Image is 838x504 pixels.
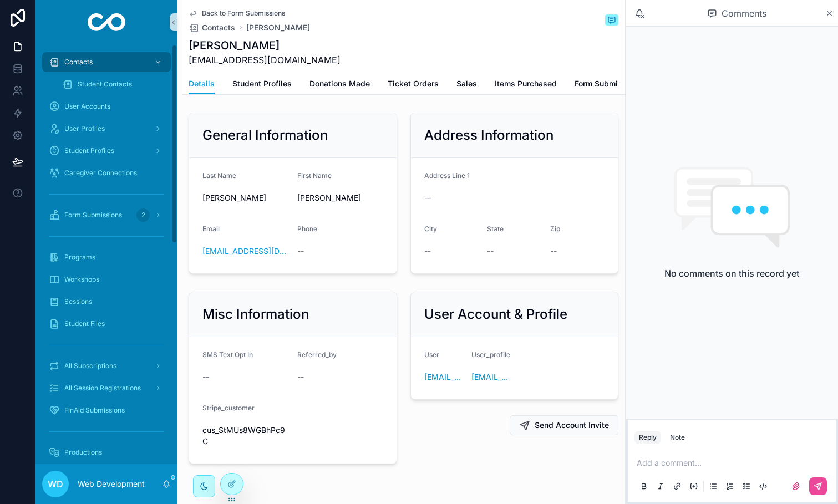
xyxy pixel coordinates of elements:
[189,38,341,53] h1: [PERSON_NAME]
[64,169,137,177] span: Caregiver Connections
[42,247,171,267] a: Programs
[495,74,557,96] a: Items Purchased
[48,477,63,491] span: WD
[202,9,285,18] span: Back to Form Submissions
[189,74,215,95] a: Details
[297,192,383,203] span: [PERSON_NAME]
[202,246,288,257] a: [EMAIL_ADDRESS][DOMAIN_NAME]
[64,406,125,415] span: FinAid Submissions
[471,350,510,359] span: User_profile
[42,205,171,225] a: Form Submissions2
[495,78,557,89] span: Items Purchased
[64,102,110,111] span: User Accounts
[297,350,337,359] span: Referred_by
[670,433,685,442] div: Note
[424,246,431,257] span: --
[64,319,105,328] span: Student Files
[424,192,431,203] span: --
[510,415,618,435] button: Send Account Invite
[42,442,171,462] a: Productions
[202,126,328,144] h2: General Information
[64,146,114,155] span: Student Profiles
[42,52,171,72] a: Contacts
[42,163,171,183] a: Caregiver Connections
[64,211,122,220] span: Form Submissions
[42,378,171,398] a: All Session Registrations
[42,292,171,312] a: Sessions
[297,246,304,257] span: --
[202,22,235,33] span: Contacts
[202,306,309,323] h2: Misc Information
[189,9,285,18] a: Back to Form Submissions
[136,208,150,222] div: 2
[246,22,310,33] a: [PERSON_NAME]
[202,225,220,233] span: Email
[42,356,171,376] a: All Subscriptions
[297,171,332,180] span: First Name
[64,253,95,262] span: Programs
[634,431,661,444] button: Reply
[664,267,799,280] h2: No comments on this record yet
[64,124,105,133] span: User Profiles
[722,7,766,20] span: Comments
[55,74,171,94] a: Student Contacts
[64,362,116,370] span: All Subscriptions
[64,384,141,393] span: All Session Registrations
[42,269,171,289] a: Workshops
[202,171,236,180] span: Last Name
[575,78,642,89] span: Form Submissions
[202,371,209,383] span: --
[550,225,560,233] span: Zip
[424,371,463,383] a: [EMAIL_ADDRESS][DOMAIN_NAME]
[232,74,292,96] a: Student Profiles
[471,371,510,383] a: [EMAIL_ADDRESS][DOMAIN_NAME]
[202,350,253,359] span: SMS Text Opt In
[487,246,494,257] span: --
[64,58,93,67] span: Contacts
[35,44,177,464] div: scrollable content
[42,400,171,420] a: FinAid Submissions
[309,74,370,96] a: Donations Made
[424,350,439,359] span: User
[42,119,171,139] a: User Profiles
[388,74,439,96] a: Ticket Orders
[487,225,504,233] span: State
[309,78,370,89] span: Donations Made
[575,74,642,96] a: Form Submissions
[297,371,304,383] span: --
[189,78,215,89] span: Details
[189,53,341,67] span: [EMAIL_ADDRESS][DOMAIN_NAME]
[189,22,235,33] a: Contacts
[388,78,439,89] span: Ticket Orders
[456,74,477,96] a: Sales
[78,478,145,490] p: Web Development
[550,246,557,257] span: --
[535,420,609,431] span: Send Account Invite
[42,314,171,334] a: Student Files
[232,78,292,89] span: Student Profiles
[202,192,288,203] span: [PERSON_NAME]
[424,306,567,323] h2: User Account & Profile
[88,13,126,31] img: App logo
[424,225,437,233] span: City
[456,78,477,89] span: Sales
[78,80,132,89] span: Student Contacts
[202,404,255,412] span: Stripe_customer
[42,96,171,116] a: User Accounts
[42,141,171,161] a: Student Profiles
[666,431,689,444] button: Note
[424,126,553,144] h2: Address Information
[424,171,470,180] span: Address Line 1
[202,425,288,447] span: cus_StMUs8WGBhPc9C
[64,297,92,306] span: Sessions
[64,275,99,284] span: Workshops
[297,225,317,233] span: Phone
[64,448,102,457] span: Productions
